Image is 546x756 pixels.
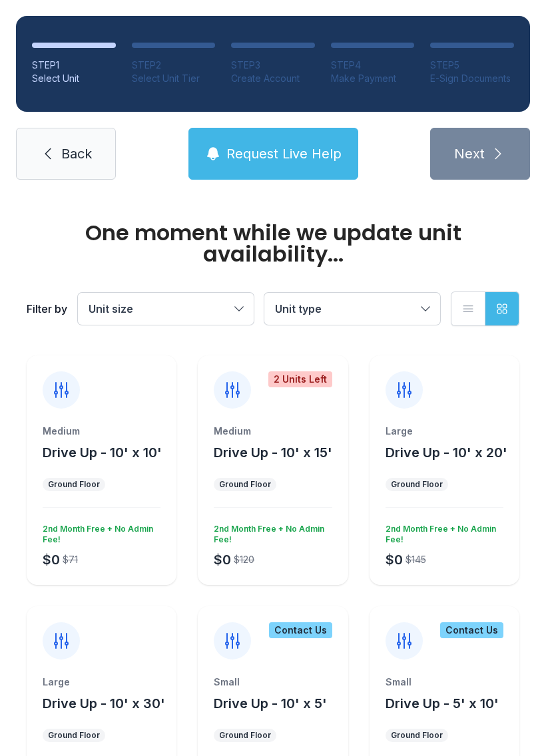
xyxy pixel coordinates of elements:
[214,695,327,711] span: Drive Up - 10' x 5'
[132,72,216,85] div: Select Unit Tier
[37,518,160,545] div: 2nd Month Free + No Admin Fee!
[32,72,116,85] div: Select Unit
[234,553,254,566] div: $120
[386,443,507,462] button: Drive Up - 10' x 20'
[430,59,514,72] div: STEP 5
[268,371,332,387] div: 2 Units Left
[386,550,403,569] div: $0
[48,730,100,741] div: Ground Floor
[43,443,162,462] button: Drive Up - 10' x 10'
[231,59,315,72] div: STEP 3
[89,302,133,315] span: Unit size
[386,695,499,711] span: Drive Up - 5' x 10'
[132,59,216,72] div: STEP 2
[219,730,271,741] div: Ground Floor
[27,301,67,317] div: Filter by
[440,622,503,638] div: Contact Us
[78,293,254,325] button: Unit size
[380,518,503,545] div: 2nd Month Free + No Admin Fee!
[214,550,231,569] div: $0
[214,425,332,438] div: Medium
[61,144,92,163] span: Back
[48,479,100,490] div: Ground Floor
[386,445,507,461] span: Drive Up - 10' x 20'
[391,730,443,741] div: Ground Floor
[214,694,327,713] button: Drive Up - 10' x 5'
[43,425,160,438] div: Medium
[63,553,78,566] div: $71
[214,675,332,689] div: Small
[43,695,165,711] span: Drive Up - 10' x 30'
[430,72,514,85] div: E-Sign Documents
[269,622,332,638] div: Contact Us
[43,694,165,713] button: Drive Up - 10' x 30'
[43,445,162,461] span: Drive Up - 10' x 10'
[454,144,485,163] span: Next
[43,675,160,689] div: Large
[231,72,315,85] div: Create Account
[43,550,60,569] div: $0
[208,518,332,545] div: 2nd Month Free + No Admin Fee!
[264,293,440,325] button: Unit type
[331,72,415,85] div: Make Payment
[226,144,342,163] span: Request Live Help
[219,479,271,490] div: Ground Floor
[214,443,332,462] button: Drive Up - 10' x 15'
[386,694,499,713] button: Drive Up - 5' x 10'
[275,302,322,315] span: Unit type
[27,222,519,265] div: One moment while we update unit availability...
[331,59,415,72] div: STEP 4
[32,59,116,72] div: STEP 1
[386,675,503,689] div: Small
[386,425,503,438] div: Large
[406,553,426,566] div: $145
[214,445,332,461] span: Drive Up - 10' x 15'
[391,479,443,490] div: Ground Floor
